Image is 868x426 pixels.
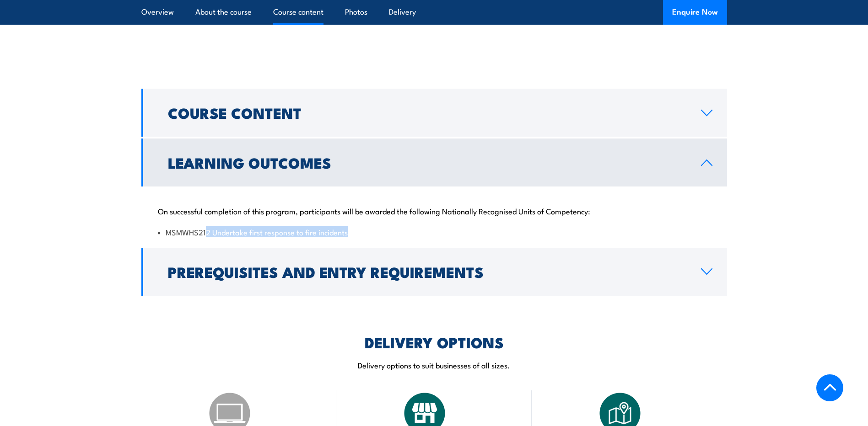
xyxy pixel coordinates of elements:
a: Learning Outcomes [141,138,727,186]
h2: Course Content [168,106,686,119]
li: MSMWHS212 Undertake first response to fire incidents [158,227,711,237]
a: Course Content [141,89,727,137]
h2: DELIVERY OPTIONS [365,335,504,348]
p: Delivery options to suit businesses of all sizes. [141,360,727,370]
p: On successful completion of this program, participants will be awarded the following Nationally R... [158,206,711,215]
a: Prerequisites and Entry Requirements [141,248,727,296]
h2: Prerequisites and Entry Requirements [168,265,686,278]
h2: Learning Outcomes [168,156,686,169]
